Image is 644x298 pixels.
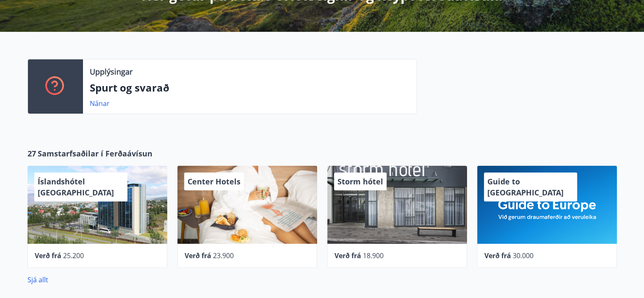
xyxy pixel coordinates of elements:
span: 30.000 [513,251,533,260]
p: Spurt og svarað [90,81,410,95]
span: Verð frá [484,251,511,260]
span: Verð frá [35,251,61,260]
span: 18.900 [363,251,384,260]
p: Upplýsingar [90,66,133,77]
span: Verð frá [185,251,211,260]
a: Sjá allt [28,275,48,284]
span: Verð frá [334,251,361,260]
span: Guide to [GEOGRAPHIC_DATA] [487,176,564,198]
span: 23.900 [213,251,234,260]
a: Nánar [90,99,110,108]
span: Storm hótel [337,176,383,187]
span: Íslandshótel [GEOGRAPHIC_DATA] [38,176,114,198]
span: 25.200 [63,251,84,260]
span: 27 [28,148,36,159]
span: Center Hotels [188,176,240,187]
span: Samstarfsaðilar í Ferðaávísun [38,148,152,159]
